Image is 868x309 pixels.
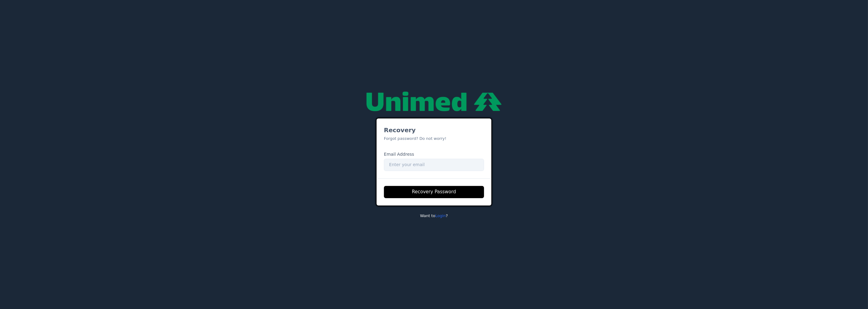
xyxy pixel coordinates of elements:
img: null [367,92,501,111]
h3: Recovery [384,126,484,134]
input: Enter your email [384,159,484,171]
small: Forgot password? Do not worry! [384,136,447,141]
p: Want to ? [377,213,491,219]
label: Email Address [384,151,414,158]
button: Recovery Password [384,186,484,198]
a: Login [435,213,446,218]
